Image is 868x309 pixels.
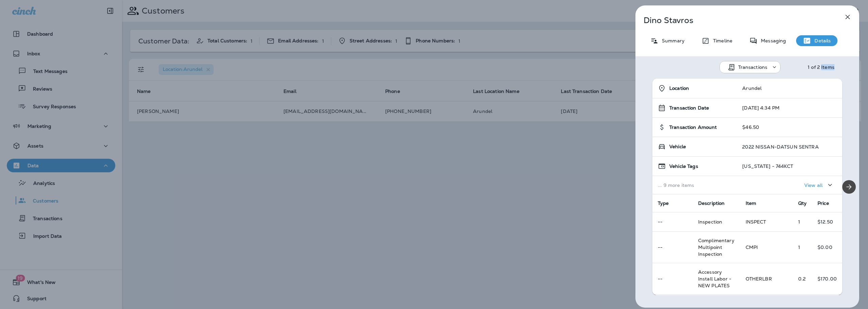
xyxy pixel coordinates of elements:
span: Vehicle Tags [669,163,698,169]
p: -- [658,276,687,282]
div: 1 of 2 Items [808,64,834,70]
span: CMPI [746,244,758,250]
span: Accessory Install Labor - NEW PLATES [698,269,731,289]
p: [US_STATE] - 744KCT [742,163,793,169]
td: [DATE] 4:34 PM [737,98,842,118]
span: Type [658,200,669,206]
p: Transactions [738,64,768,70]
span: 1 [798,219,800,225]
span: 1 [798,244,800,250]
span: 0.2 [798,276,806,282]
button: View all [802,179,837,191]
span: OTHERLBR [746,276,772,282]
button: Next [842,180,856,194]
p: $0.00 [817,245,837,250]
span: Description [698,200,725,206]
p: Messaging [757,38,786,43]
p: -- [658,245,687,250]
p: Details [811,38,831,43]
span: Item [746,200,756,206]
td: Arundel [737,79,842,98]
span: Inspection [698,219,722,225]
span: Vehicle [669,144,686,150]
span: Complimentary Multipoint Inspection [698,237,734,257]
span: INSPECT [746,219,766,225]
p: Dino Stavros [644,16,829,25]
p: -- [658,219,687,225]
span: Qty [798,200,807,206]
span: Price [817,200,829,206]
p: ... 9 more items [658,182,731,188]
p: 2022 NISSAN-DATSUN SENTRA [742,144,819,150]
p: $12.50 [817,219,837,225]
p: $170.00 [817,276,837,282]
span: Transaction Date [669,105,709,111]
p: Summary [658,38,685,43]
p: Timeline [710,38,732,43]
p: View all [804,182,823,188]
span: Location [669,85,689,91]
td: $46.50 [737,118,842,137]
span: Transaction Amount [669,124,717,130]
